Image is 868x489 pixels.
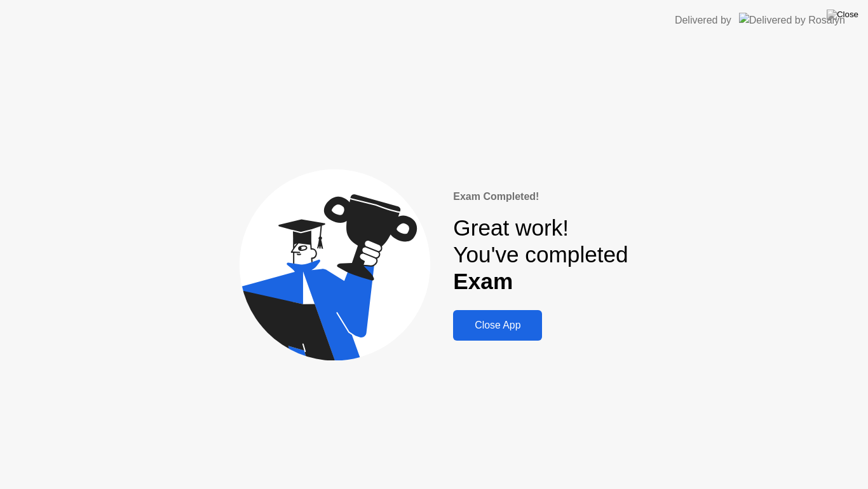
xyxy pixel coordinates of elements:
div: Delivered by [675,13,731,28]
button: Close App [453,310,542,341]
div: Close App [457,320,538,331]
div: Great work! You've completed [453,215,628,295]
div: Exam Completed! [453,189,628,204]
img: Close [827,10,858,20]
img: Delivered by Rosalyn [739,13,845,27]
b: Exam [453,269,513,294]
